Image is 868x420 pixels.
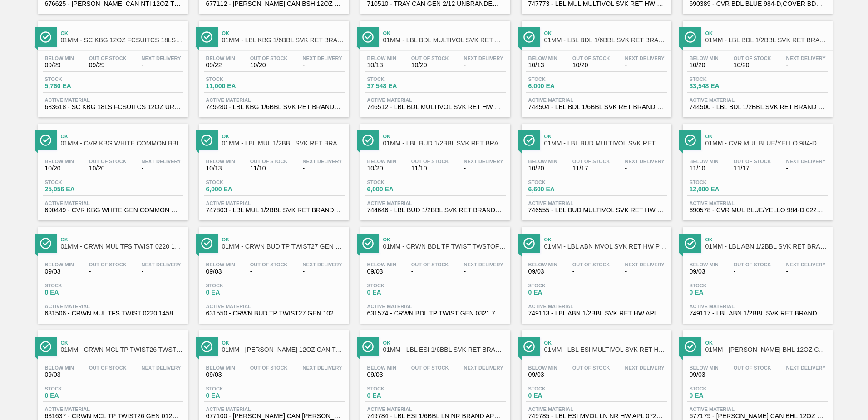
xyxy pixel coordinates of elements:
[690,406,826,412] span: Active Material
[45,180,108,185] span: Stock
[690,262,719,267] span: Below Min
[367,0,503,7] span: 710510 - TRAY CAN GEN 2/12 UNBRANDED 12OZ NO PRT
[734,55,771,61] span: Out Of Stock
[464,371,503,378] span: -
[250,165,288,172] span: 11/10
[142,365,181,370] span: Next Delivery
[367,283,431,288] span: Stock
[383,243,506,250] span: 01MM - CRWN BDL TP TWIST TWSTOFF 3-COLR 26MM COMMON GLASS BOTTLE
[786,159,826,164] span: Next Delivery
[206,55,235,61] span: Below Min
[367,62,396,69] span: 10/13
[383,237,506,242] span: Ok
[45,76,108,82] span: Stock
[383,37,506,44] span: 01MM - LBL BDL MULTIVOL SVK RET HW PAPER #3
[528,104,665,110] span: 744504 - LBL BDL 1/6BBL SVK RET BRAND PPS 1215 #4
[625,165,665,172] span: -
[528,0,665,7] span: 747773 - LBL MUL MULTIVOL SVK RET HW 5.0% PPS 022
[383,346,506,353] span: 01MM - LBL ESI 1/6BBL SVK RET BRAND PPS #4
[45,283,108,288] span: Stock
[206,289,270,296] span: 0 EA
[705,30,828,36] span: Ok
[303,371,342,378] span: -
[690,83,753,90] span: 33,548 EA
[625,159,665,164] span: Next Delivery
[572,365,610,370] span: Out Of Stock
[367,268,396,275] span: 09/03
[690,76,753,82] span: Stock
[45,310,181,317] span: 631506 - CRWN MUL TFS TWIST 0220 1458-H 3-COLR TW
[690,365,719,370] span: Below Min
[690,180,753,185] span: Stock
[411,365,449,370] span: Out Of Stock
[61,37,183,44] span: 01MM - SC KBG 12OZ FCSUITCS 18LS - VBI
[411,268,449,275] span: -
[676,14,837,117] a: ÍconeOk01MM - LBL BDL 1/2BBL SVK RET BRAND PAPER #4 5.0%Below Min10/20Out Of Stock10/20Next Deliv...
[250,262,288,267] span: Out Of Stock
[45,262,74,267] span: Below Min
[31,14,192,117] a: ÍconeOk01MM - SC KBG 12OZ FCSUITCS 18LS - VBIBelow Min09/29Out Of Stock09/29Next Delivery-Stock5,...
[786,268,826,275] span: -
[206,310,342,317] span: 631550 - CRWN BUD TP TWIST27 GEN 1020 75# 1-COLR
[528,62,557,69] span: 10/13
[528,186,592,193] span: 6,600 EA
[528,371,557,378] span: 09/03
[61,346,183,353] span: 01MM - CRWN MCL TP TWIST26 TWSTOFF 12 OZ 26MM 70 LB
[690,186,753,193] span: 12,000 EA
[206,186,270,193] span: 6,000 EA
[303,62,342,69] span: -
[367,386,431,391] span: Stock
[528,165,557,172] span: 10/20
[544,340,667,345] span: Ok
[45,200,181,206] span: Active Material
[89,159,127,164] span: Out Of Stock
[528,386,592,391] span: Stock
[411,371,449,378] span: -
[367,371,396,378] span: 09/03
[544,243,667,250] span: 01MM - LBL ABN MVOL SVK RET HW PPS #3 5.0%
[303,262,342,267] span: Next Delivery
[367,262,396,267] span: Below Min
[528,365,557,370] span: Below Min
[625,365,665,370] span: Next Delivery
[528,159,557,164] span: Below Min
[625,62,665,69] span: -
[690,289,753,296] span: 0 EA
[89,262,127,267] span: Out Of Stock
[690,304,826,309] span: Active Material
[367,365,396,370] span: Below Min
[523,238,535,249] img: Ícone
[250,55,288,61] span: Out Of Stock
[89,365,127,370] span: Out Of Stock
[303,268,342,275] span: -
[464,62,503,69] span: -
[367,55,396,61] span: Below Min
[544,37,667,44] span: 01MM - LBL BDL 1/6BBL SVK RET BRAND PPS #4
[206,406,342,412] span: Active Material
[222,237,345,242] span: Ok
[786,371,826,378] span: -
[786,365,826,370] span: Next Delivery
[383,30,506,36] span: Ok
[142,165,181,172] span: -
[367,83,431,90] span: 37,548 EA
[786,165,826,172] span: -
[528,262,557,267] span: Below Min
[383,340,506,345] span: Ok
[367,97,503,103] span: Active Material
[464,262,503,267] span: Next Delivery
[142,268,181,275] span: -
[544,30,667,36] span: Ok
[303,159,342,164] span: Next Delivery
[367,413,503,420] span: 749784 - LBL ESI 1/6BBL LN NR BRAND APL 0724 #4 8
[523,31,535,43] img: Ícone
[464,365,503,370] span: Next Delivery
[61,340,183,345] span: Ok
[625,262,665,267] span: Next Delivery
[690,165,719,172] span: 11/10
[40,31,51,43] img: Ícone
[45,97,181,103] span: Active Material
[206,62,235,69] span: 09/22
[690,413,826,420] span: 677179 - CARR CAN BHL 12OZ FISHING CAN PK 12/12 C
[142,371,181,378] span: -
